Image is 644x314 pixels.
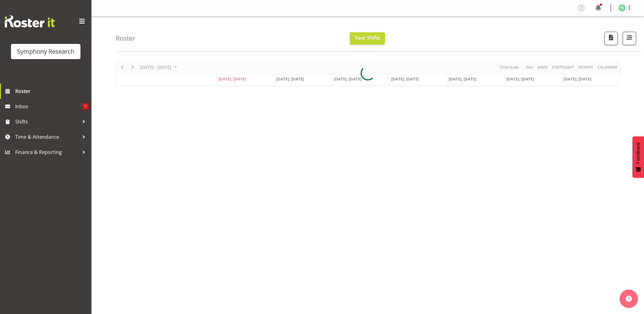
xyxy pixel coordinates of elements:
span: Inbox [15,102,83,111]
span: Roster [15,87,88,96]
span: Your Shifts [355,34,380,41]
span: Time & Attendance [15,132,79,141]
img: Rosterit website logo [5,15,55,27]
span: Feedback [635,142,641,164]
button: Your Shifts [350,32,385,45]
h4: Roster [116,35,135,42]
div: Symphony Research [17,47,74,56]
button: Filter Shifts [623,32,636,45]
img: help-xxl-2.png [626,296,632,302]
span: 1 [83,103,88,109]
span: Shifts [15,117,79,126]
button: Download a PDF of the roster according to the set date range. [604,32,618,45]
img: tanya-stebbing1954.jpg [618,4,626,12]
button: Feedback - Show survey [632,136,644,178]
span: Finance & Reporting [15,148,79,157]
